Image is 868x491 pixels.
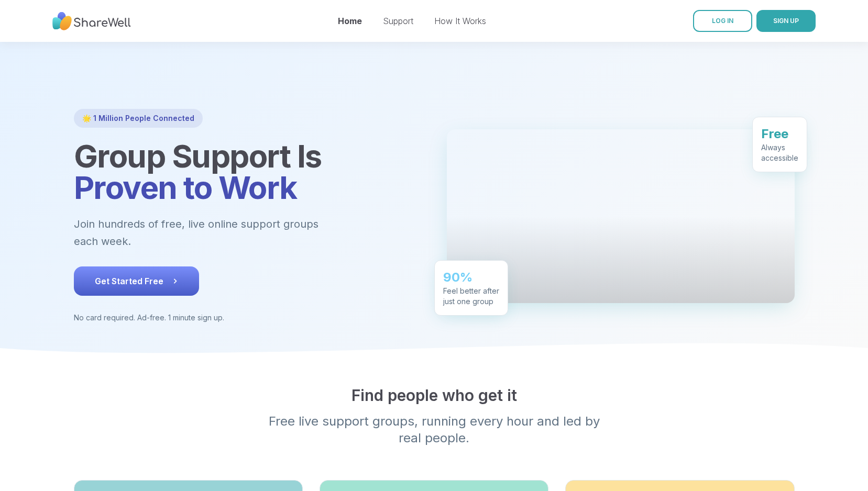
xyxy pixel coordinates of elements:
[756,10,816,32] button: SIGN UP
[773,17,799,25] span: SIGN UP
[383,16,413,26] a: Support
[712,17,733,25] span: LOG IN
[74,313,422,323] p: No card required. Ad-free. 1 minute sign up.
[443,285,499,306] div: Feel better after just one group
[95,275,178,287] span: Get Started Free
[74,266,199,296] button: Get Started Free
[74,216,376,250] p: Join hundreds of free, live online support groups each week.
[761,142,798,163] div: Always accessible
[74,169,297,206] span: Proven to Work
[443,269,499,285] div: 90%
[74,109,203,128] div: 🌟 1 Million People Connected
[693,10,752,32] a: LOG IN
[74,140,422,203] h1: Group Support Is
[233,413,635,447] p: Free live support groups, running every hour and led by real people.
[74,386,795,405] h2: Find people who get it
[761,125,798,142] div: Free
[434,16,486,26] a: How It Works
[52,7,131,36] img: ShareWell Nav Logo
[338,16,362,26] a: Home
